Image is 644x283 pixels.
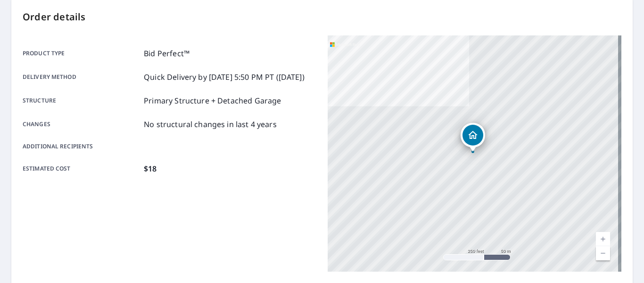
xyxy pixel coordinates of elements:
[596,246,610,260] a: Current Level 17, Zoom Out
[23,10,621,24] p: Order details
[461,123,485,152] div: Dropped pin, building 1, Residential property, 2601 Demington Ave NW Canton, OH 44708
[144,48,190,59] p: Bid Perfect™
[23,48,140,59] p: Product type
[144,71,305,83] p: Quick Delivery by [DATE] 5:50 PM PT ([DATE])
[144,95,281,106] p: Primary Structure + Detached Garage
[144,119,277,130] p: No structural changes in last 4 years
[23,119,140,130] p: Changes
[144,163,157,174] p: $18
[23,71,140,83] p: Delivery method
[23,163,140,174] p: Estimated cost
[23,95,140,106] p: Structure
[596,232,610,246] a: Current Level 17, Zoom In
[23,142,140,151] p: Additional recipients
